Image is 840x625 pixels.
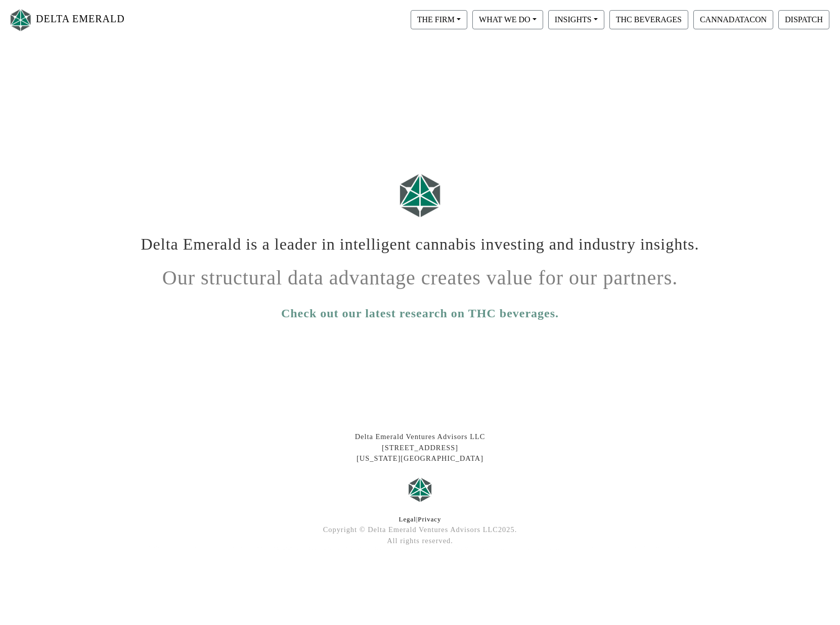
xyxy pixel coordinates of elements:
h1: Our structural data advantage creates value for our partners. [140,258,701,290]
div: All rights reserved. [132,536,709,547]
button: CANNADATACON [693,10,773,29]
img: Logo [8,7,33,33]
a: THC BEVERAGES [607,15,691,23]
h1: Delta Emerald is a leader in intelligent cannabis investing and industry insights. [140,227,701,254]
button: WHAT WE DO [472,10,543,29]
div: Copyright © Delta Emerald Ventures Advisors LLC 2025 . [132,524,709,536]
button: INSIGHTS [548,10,604,29]
button: DISPATCH [778,10,829,29]
a: DELTA EMERALD [8,4,125,36]
div: | [132,515,709,524]
a: Legal [399,516,416,523]
div: At Delta Emerald Ventures, we lead in cannabis technology investing and industry insights, levera... [132,546,709,551]
button: THC BEVERAGES [609,10,688,29]
a: Check out our latest research on THC beverages. [281,304,559,322]
img: Logo [405,474,435,505]
div: Delta Emerald Ventures Advisors LLC [STREET_ADDRESS] [US_STATE][GEOGRAPHIC_DATA] [132,431,709,464]
a: CANNADATACON [691,15,776,23]
img: Logo [395,169,446,222]
a: DISPATCH [776,15,832,23]
button: THE FIRM [411,10,467,29]
a: Privacy [418,516,441,523]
